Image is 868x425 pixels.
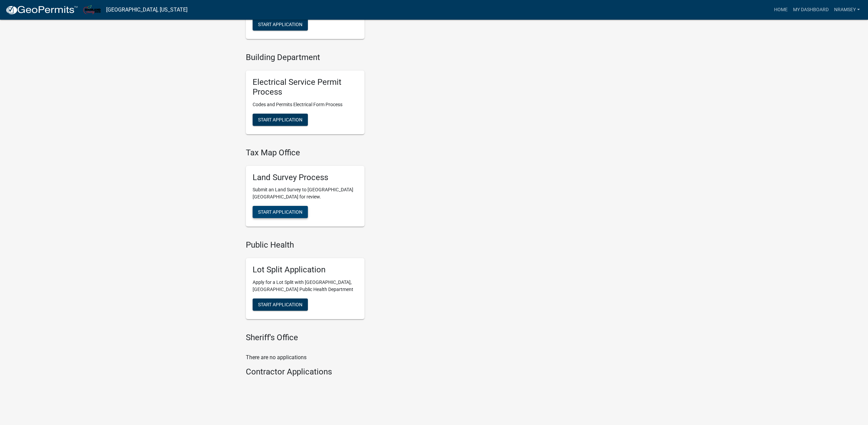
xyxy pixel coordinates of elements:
[246,333,493,343] h4: Sheriff's Office
[253,279,358,293] p: Apply for a Lot Split with [GEOGRAPHIC_DATA], [GEOGRAPHIC_DATA] Public Health Department
[790,3,831,16] a: My Dashboard
[253,18,308,31] button: Start Application
[258,22,302,27] span: Start Application
[253,101,358,108] p: Codes and Permits Electrical Form Process
[253,77,358,97] h5: Electrical Service Permit Process
[258,209,302,215] span: Start Application
[246,367,493,377] h4: Contractor Applications
[258,302,302,307] span: Start Application
[253,206,308,218] button: Start Application
[246,353,493,362] p: There are no applications
[258,117,302,122] span: Start Application
[253,265,358,275] h5: Lot Split Application
[831,3,863,16] a: nramsey
[83,5,101,14] img: Richland County, Ohio
[253,298,308,311] button: Start Application
[253,114,308,126] button: Start Application
[246,53,493,62] h4: Building Department
[771,3,790,16] a: Home
[253,186,358,200] p: Submit an Land Survey to [GEOGRAPHIC_DATA] [GEOGRAPHIC_DATA] for review.
[253,173,358,182] h5: Land Survey Process
[106,4,188,16] a: [GEOGRAPHIC_DATA], [US_STATE]
[246,240,493,250] h4: Public Health
[246,148,493,158] h4: Tax Map Office
[246,367,493,380] wm-workflow-list-section: Contractor Applications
